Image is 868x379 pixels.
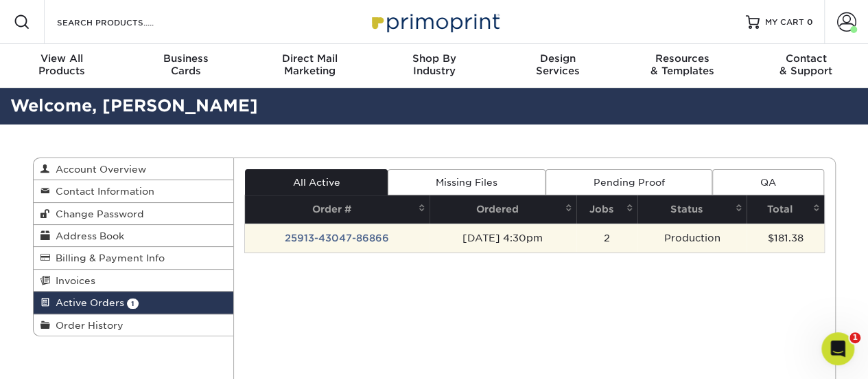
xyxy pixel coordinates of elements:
[620,44,744,88] a: Resources& Templates
[50,186,154,197] span: Contact Information
[747,224,824,252] td: $181.38
[807,17,813,27] span: 0
[56,14,189,30] input: SEARCH PRODUCTS.....
[496,44,620,88] a: DesignServices
[50,320,124,331] span: Order History
[372,44,496,88] a: Shop ByIndustry
[620,52,744,65] span: Resources
[34,203,234,225] a: Change Password
[744,52,868,65] span: Contact
[34,292,234,314] a: Active Orders 1
[124,44,248,88] a: BusinessCards
[712,169,823,195] a: QA
[744,44,868,88] a: Contact& Support
[637,195,747,224] th: Status
[245,169,388,195] a: All Active
[430,224,576,252] td: [DATE] 4:30pm
[50,164,146,175] span: Account Overview
[127,299,139,309] span: 1
[747,195,824,224] th: Total
[744,52,868,77] div: & Support
[50,230,124,241] span: Address Book
[248,52,372,65] span: Direct Mail
[34,314,234,336] a: Order History
[34,270,234,292] a: Invoices
[124,52,248,65] span: Business
[372,52,496,77] div: Industry
[849,332,860,343] span: 1
[50,208,144,219] span: Change Password
[372,52,496,65] span: Shop By
[124,52,248,77] div: Cards
[576,195,637,224] th: Jobs
[496,52,620,77] div: Services
[245,195,430,224] th: Order #
[248,52,372,77] div: Marketing
[430,195,576,224] th: Ordered
[821,332,854,365] iframe: Intercom live chat
[34,225,234,247] a: Address Book
[34,158,234,180] a: Account Overview
[637,224,747,252] td: Production
[34,180,234,202] a: Contact Information
[576,224,637,252] td: 2
[34,247,234,269] a: Billing & Payment Info
[245,224,430,252] td: 25913-43047-86866
[50,297,124,308] span: Active Orders
[765,17,804,28] span: MY CART
[50,275,95,286] span: Invoices
[546,169,712,195] a: Pending Proof
[496,52,620,65] span: Design
[50,252,165,263] span: Billing & Payment Info
[366,7,503,36] img: Primoprint
[248,44,372,88] a: Direct MailMarketing
[620,52,744,77] div: & Templates
[388,169,545,195] a: Missing Files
